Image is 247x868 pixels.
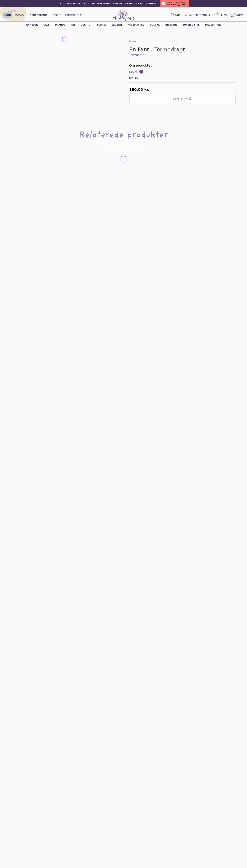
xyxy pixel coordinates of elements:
[86,3,110,5] span: Neutral vasket tøj
[129,53,236,57] a: Termodragt
[175,13,181,17] span: Søg
[138,3,158,5] span: Kvalitetssikret
[173,97,188,101] span: Læg i kurv
[129,63,236,68] h5: Om produktet
[115,3,133,5] span: Ikke-ryger tøj
[165,24,177,26] a: Interiør
[150,24,160,26] a: Udstyr
[13,12,25,18] a: MAMA
[229,12,244,18] button: 0Kurv
[233,12,236,15] span: 0
[212,12,228,18] a: 0Likes
[60,3,80,5] span: Altid fair priser
[113,9,134,21] img: Minitopolis logo
[183,24,200,26] a: Bøger & spil
[189,13,210,17] span: Mit Minitopolis
[129,40,138,43] a: En Fant
[112,24,122,26] a: Legetøj
[236,13,243,17] span: Kurv
[167,1,185,3] span: Lukket, vi åbner igen
[129,46,236,53] h1: En Fant - Termodragt
[129,87,149,92] span: 180,00 kr.
[129,95,236,103] button: Læg i kurv
[44,24,50,26] a: Sale
[129,76,134,80] span: Str.:
[128,24,144,26] a: Accessories
[55,24,65,26] a: Brands
[183,12,211,18] a: Mit Minitopolis
[220,13,227,17] span: Likes
[28,12,49,18] a: Koncepterne
[129,70,138,74] span: Farver:
[169,12,182,18] button: Søg
[81,24,91,26] a: Overtøj
[71,24,75,26] a: Tøj
[26,24,38,26] a: Nyheder
[50,12,61,18] a: Priser
[135,76,138,80] span: 86
[205,24,221,26] a: Medlemmer
[6,129,241,153] h2: Relaterede produkter
[62,12,82,18] a: Praktisk info
[97,24,106,26] a: Fodtøj
[216,12,219,15] span: 0
[167,3,187,6] span: fre. 09.30 ([DATE])
[3,12,12,18] a: Børn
